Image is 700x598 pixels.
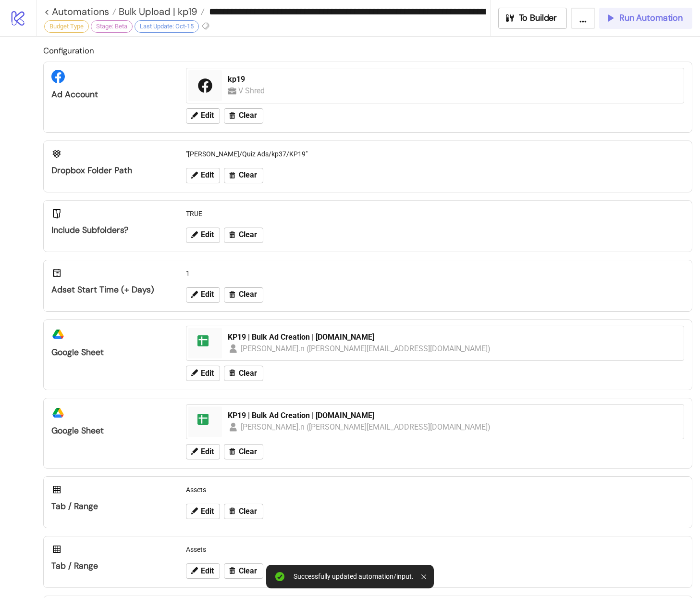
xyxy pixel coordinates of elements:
button: Edit [186,168,220,183]
div: Google Sheet [51,347,170,358]
span: Clear [239,447,257,456]
button: Edit [186,504,220,519]
div: Assets [182,540,688,559]
span: Clear [239,507,257,516]
button: Edit [186,444,220,459]
div: KP19 | Bulk Ad Creation | [DOMAIN_NAME] [228,332,678,343]
button: Clear [224,287,263,303]
div: "[PERSON_NAME]/Quiz Ads/kp37/KP19" [182,145,688,163]
div: Adset Start Time (+ Days) [51,284,170,295]
span: Bulk Upload | kp19 [116,5,197,18]
div: V Shred [238,85,268,97]
div: Dropbox Folder Path [51,165,170,176]
span: Clear [239,290,257,299]
button: ... [571,8,595,29]
div: Ad Account [51,89,170,100]
span: Edit [201,290,214,299]
span: Edit [201,567,214,575]
span: Clear [239,171,257,179]
span: Clear [239,230,257,239]
button: To Builder [498,8,567,29]
div: TRUE [182,204,688,223]
a: < Automations [44,7,116,16]
div: Budget Type [44,20,89,33]
span: Edit [201,507,214,516]
span: Edit [201,447,214,456]
div: Stage: Beta [91,20,133,33]
span: Edit [201,369,214,378]
button: Edit [186,563,220,579]
a: Bulk Upload | kp19 [116,7,205,16]
div: Last Update: Oct-15 [135,20,199,33]
span: Run Automation [619,13,683,24]
button: Clear [224,366,263,381]
div: Successfully updated automation/input. [294,573,414,581]
button: Clear [224,504,263,519]
span: Clear [239,369,257,378]
span: Edit [201,171,214,179]
button: Edit [186,287,220,303]
button: Clear [224,108,263,124]
button: Run Automation [599,8,692,29]
div: kp19 [228,74,678,85]
span: Clear [239,567,257,575]
div: [PERSON_NAME].n ([PERSON_NAME][EMAIL_ADDRESS][DOMAIN_NAME]) [241,343,491,355]
div: KP19 | Bulk Ad Creation | [DOMAIN_NAME] [228,410,678,421]
button: Edit [186,108,220,124]
h2: Configuration [43,44,692,57]
span: Clear [239,111,257,120]
span: Edit [201,111,214,120]
button: Clear [224,228,263,243]
div: Include Subfolders? [51,225,170,236]
div: Tab / Range [51,560,170,572]
button: Edit [186,228,220,243]
button: Clear [224,563,263,579]
div: Google Sheet [51,425,170,436]
div: 1 [182,264,688,282]
button: Clear [224,444,263,459]
span: To Builder [519,13,557,24]
div: [PERSON_NAME].n ([PERSON_NAME][EMAIL_ADDRESS][DOMAIN_NAME]) [241,421,491,433]
button: Clear [224,168,263,183]
div: Tab / Range [51,501,170,512]
span: Edit [201,230,214,239]
div: Assets [182,481,688,499]
button: Edit [186,366,220,381]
